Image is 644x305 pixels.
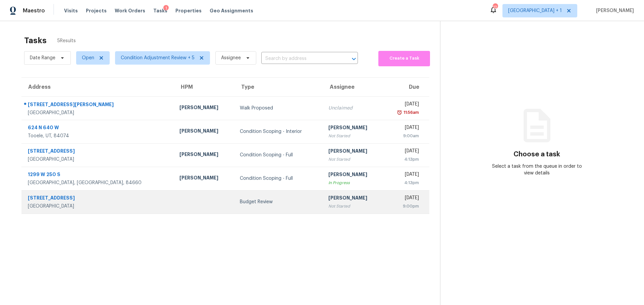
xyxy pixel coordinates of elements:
div: Budget Review [240,199,318,205]
div: [PERSON_NAME] [328,148,378,156]
th: Type [234,78,323,96]
div: [PERSON_NAME] [179,128,229,136]
span: 5 Results [57,37,76,44]
input: Search by address [261,54,339,64]
div: 4:13pm [389,179,419,186]
div: [DATE] [389,171,419,179]
button: Open [349,54,359,64]
div: 9:00pm [389,203,419,210]
div: [GEOGRAPHIC_DATA] [28,109,169,116]
th: Assignee [323,78,383,96]
div: [GEOGRAPHIC_DATA] [28,203,169,210]
div: Not Started [328,203,378,210]
div: [STREET_ADDRESS][PERSON_NAME] [28,101,169,109]
div: 9:00am [389,133,419,139]
th: Due [383,78,429,96]
div: [STREET_ADDRESS] [28,195,169,203]
span: Open [82,55,94,61]
div: Walk Proposed [240,105,318,111]
div: In Progress [328,179,378,186]
span: [GEOGRAPHIC_DATA] + 1 [508,7,562,14]
div: Not Started [328,133,378,139]
div: [PERSON_NAME] [179,174,229,183]
div: [DATE] [389,148,419,156]
th: HPM [174,78,234,96]
div: Not Started [328,156,378,163]
div: [DATE] [389,101,419,109]
div: 624 N 640 W [28,124,169,133]
span: Properties [175,7,202,14]
span: Create a Task [382,55,427,62]
span: Tasks [153,8,167,13]
th: Address [21,78,174,96]
div: Condition Scoping - Full [240,175,318,182]
div: Select a task from the queue in order to view details [489,163,585,176]
div: 1299 W 250 S [28,171,169,179]
span: Maestro [23,7,45,14]
div: Tooele, UT, 84074 [28,133,169,139]
div: [PERSON_NAME] [179,151,229,159]
div: [PERSON_NAME] [328,124,378,133]
div: [STREET_ADDRESS] [28,148,169,156]
div: 11:56am [402,109,419,116]
span: Date Range [30,55,55,61]
div: [DATE] [389,124,419,133]
div: Condition Scoping - Interior [240,128,318,135]
span: Visits [64,7,78,14]
h3: Choose a task [514,151,560,158]
h2: Tasks [24,37,47,44]
div: 1 [163,5,169,12]
span: Work Orders [115,7,145,14]
span: [PERSON_NAME] [593,7,634,14]
button: Create a Task [378,51,430,66]
div: 12 [493,4,497,11]
span: Condition Adjustment Review + 5 [121,55,195,61]
div: [PERSON_NAME] [179,104,229,112]
img: Overdue Alarm Icon [397,109,402,116]
div: [GEOGRAPHIC_DATA], [GEOGRAPHIC_DATA], 84660 [28,179,169,186]
div: [PERSON_NAME] [328,171,378,179]
span: Assignee [221,55,241,61]
div: Unclaimed [328,105,378,111]
div: 4:13pm [389,156,419,163]
div: [GEOGRAPHIC_DATA] [28,156,169,163]
span: Projects [86,7,107,14]
div: Condition Scoping - Full [240,152,318,158]
div: [DATE] [389,195,419,203]
span: Geo Assignments [210,7,253,14]
div: [PERSON_NAME] [328,195,378,203]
